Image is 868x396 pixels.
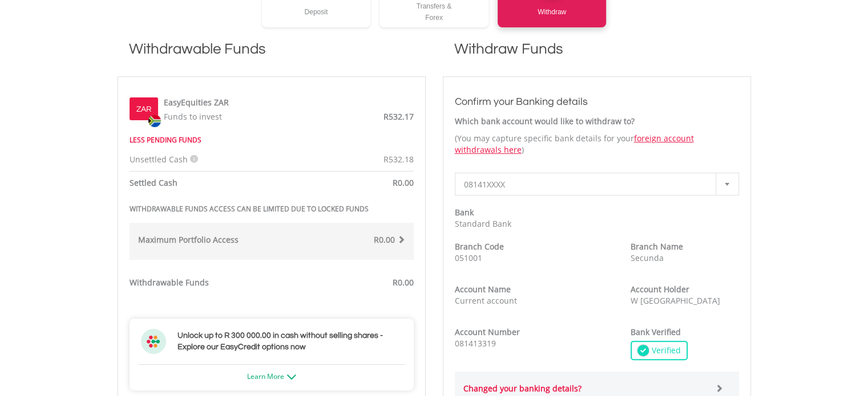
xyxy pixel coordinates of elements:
span: Unsettled Cash [130,154,188,165]
span: W [GEOGRAPHIC_DATA] [631,295,720,306]
strong: Changed your banking details? [463,383,582,394]
h3: Unlock up to R 300 000.00 in cash without selling shares - Explore our EasyCredit options now [177,330,402,353]
span: Verified [649,345,681,356]
h1: Withdraw Funds [443,39,751,71]
label: ZAR [136,104,151,115]
label: EasyEquities ZAR [164,97,229,108]
a: Learn More [247,371,296,381]
span: R0.00 [393,177,414,188]
strong: LESS PENDING FUNDS [130,135,201,145]
img: zar.png [148,115,161,127]
img: ec-flower.svg [141,329,166,354]
strong: Branch Code [455,241,504,252]
span: Funds to invest [164,111,222,122]
strong: Account Name [455,284,511,295]
span: Standard Bank [455,218,511,229]
span: Secunda [631,252,664,263]
strong: WITHDRAWABLE FUNDS ACCESS CAN BE LIMITED DUE TO LOCKED FUNDS [130,204,369,214]
strong: Maximum Portfolio Access [138,234,239,245]
span: 051001 [455,252,482,263]
strong: Bank [455,207,474,218]
strong: Branch Name [631,241,683,252]
strong: Account Holder [631,284,689,295]
span: R532.18 [383,154,414,165]
span: 08141XXXX [464,173,713,196]
strong: Settled Cash [130,177,177,188]
h1: Withdrawable Funds [118,39,426,71]
a: foreign account withdrawals here [455,133,694,155]
span: R0.00 [393,277,414,288]
h3: Confirm your Banking details [455,94,739,110]
strong: Account Number [455,326,520,337]
strong: Which bank account would like to withdraw to? [455,116,635,126]
span: Current account [455,295,517,306]
img: ec-arrow-down.png [287,374,296,379]
strong: Bank Verified [631,326,681,337]
span: R0.00 [374,234,395,245]
strong: Withdrawable Funds [130,277,209,288]
p: (You may capture specific bank details for your ) [455,133,739,156]
span: 081413319 [455,338,496,349]
span: R532.17 [383,111,414,122]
